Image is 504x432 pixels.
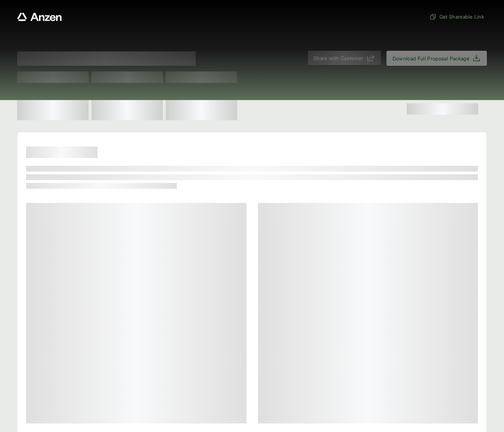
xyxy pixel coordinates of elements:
[429,13,484,20] span: Get Shareable Link
[17,51,196,66] span: Proposal for
[314,54,364,62] span: Share with Customer
[426,10,487,23] button: Get Shareable Link
[91,71,163,83] span: Test
[17,71,89,83] span: Test
[166,71,237,83] span: Test
[17,13,62,21] a: Anzen website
